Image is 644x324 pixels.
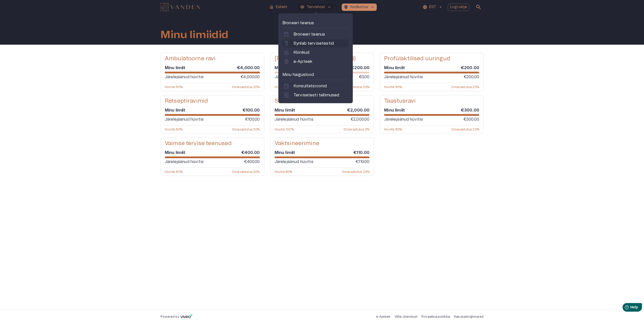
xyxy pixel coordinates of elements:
[293,31,325,37] p: Broneeri teenus
[241,150,260,155] h6: €400.00
[240,74,260,80] p: €4,000.00
[165,170,183,174] p: Hüvitis : 80 %
[384,65,405,71] h6: Minu limiit
[165,55,216,62] h5: Ambulatoorne ravi
[283,83,348,89] a: eventKonsultatsioonid
[293,92,339,98] p: Tervisetesti tellimused
[283,40,348,46] a: labsSynlab tervisetestid
[283,83,289,89] span: event
[275,85,292,89] p: Hüvitis : 80 %
[376,315,390,318] a: e-Apteek
[395,315,417,319] p: Võta ühendust
[384,97,416,105] h5: Taastusravi
[283,92,348,98] a: lab_profileTervisetesti tellimused
[160,29,228,41] h1: Minu limiidid
[165,85,183,89] p: Hüvitis : 80 %
[454,315,484,318] a: Kasutustingimused
[293,40,334,46] p: Synlab tervisetestid
[165,116,204,122] p: Järelejäänud hüvitis
[300,5,305,9] span: ecg_heart
[353,150,369,155] h6: €110.00
[232,170,260,174] p: Omavastutus : 20 %
[384,107,405,113] h6: Minu limiit
[165,159,204,165] p: Järelejäänud hüvitis
[422,4,443,11] button: EST
[384,127,402,131] p: Hüvitis : 80 %
[165,74,204,80] p: Järelejäänud hüvitis
[461,107,479,113] h6: €300.00
[275,74,313,80] p: Järelejäänud hüvitis
[275,107,296,113] h6: Minu limiit
[451,85,479,89] p: Omavastutus : 20 %
[160,4,265,11] a: Navigate to homepage
[283,49,289,56] span: home_health
[450,5,467,10] p: Logi välja
[293,83,327,89] p: Konsultatsioonid
[347,107,369,113] h6: €2,000.00
[276,5,287,10] p: Esileht
[451,127,479,131] p: Omavastutus : 20 %
[283,31,289,37] span: calendar_add_on
[342,85,370,89] p: Omavastutus : 20 %
[237,65,260,71] h6: €4,000.00
[475,4,481,10] span: search
[463,116,479,122] p: €300.00
[269,5,274,9] span: home
[275,170,292,174] p: Hüvitis : 80 %
[165,150,186,155] h6: Minu limiit
[327,5,332,9] span: keyboard_arrow_up
[283,31,348,37] a: calendar_add_onBroneeri teenus
[384,74,423,80] p: Järelejäänud hüvitis
[343,127,369,131] p: Omavastutus : 0 %
[267,4,290,11] button: homeEsileht
[275,65,296,71] h6: Minu limiit
[448,4,470,11] button: Logi välja
[275,150,296,155] h6: Minu limiit
[342,4,377,11] button: health_and_safetyKindlustuskeyboard_arrow_down
[283,49,348,56] a: home_healthKliinikud
[351,65,369,71] h6: €200.00
[283,59,289,65] span: medication
[160,315,179,319] p: Powered by
[350,5,368,10] p: Kindlustus
[275,55,356,62] h5: [PERSON_NAME] (laiendatud)
[307,5,325,10] p: Tervishoid
[275,140,319,147] h5: Vaktsineerimine
[342,170,370,174] p: Omavastutus : 20 %
[283,92,289,98] span: lab_profile
[282,20,349,26] p: Broneeri teenus
[283,59,348,65] a: medicatione-Apteek
[384,85,402,89] p: Hüvitis : 80 %
[384,55,450,62] h5: Profülaktilised uuringud
[165,127,183,131] p: Hüvitis : 80 %
[283,40,289,46] span: labs
[356,159,369,165] p: €110.00
[232,127,260,131] p: Omavastutus : 20 %
[165,65,186,71] h6: Minu limiit
[359,74,370,80] p: €0.00
[244,159,260,165] p: €400.00
[275,97,325,105] h5: Statsionaarne ravi
[282,72,349,78] p: Minu haiguslood
[605,301,644,315] iframe: Help widget launcher
[298,4,334,11] button: ecg_heartTervishoidkeyboard_arrow_up
[165,140,232,147] h5: Vaimse tervise teenused
[461,65,479,71] h6: €200.00
[384,116,423,122] p: Järelejäänud hüvitis
[275,116,313,122] p: Järelejäänud hüvitis
[232,85,260,89] p: Omavastutus : 20 %
[275,159,313,165] p: Järelejäänud hüvitis
[293,49,309,56] p: Kliinikud
[464,74,479,80] p: €200.00
[351,116,369,122] p: €2,000.00
[160,3,200,11] img: Vanden logo
[275,127,294,131] p: Hüvitis : 100 %
[243,107,260,113] h6: €100.00
[245,116,260,122] p: €100.00
[473,2,484,12] button: open search modal
[165,97,208,105] h5: Retseptiravimid
[344,5,348,9] span: health_and_safety
[429,5,436,10] p: EST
